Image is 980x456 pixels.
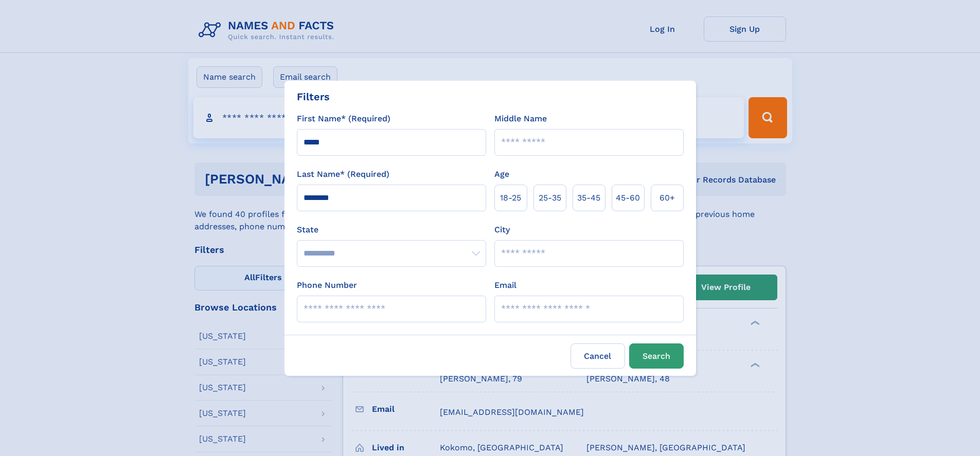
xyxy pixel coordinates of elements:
[500,192,521,204] span: 18‑25
[629,343,684,369] button: Search
[297,279,357,291] label: Phone Number
[616,192,640,204] span: 45‑60
[494,168,509,180] label: Age
[660,192,675,204] span: 60+
[494,113,547,125] label: Middle Name
[571,343,625,369] label: Cancel
[494,224,510,236] label: City
[297,224,486,236] label: State
[297,168,389,180] label: Last Name* (Required)
[539,192,561,204] span: 25‑35
[297,113,390,125] label: First Name* (Required)
[297,89,330,104] div: Filters
[494,279,516,291] label: Email
[577,192,600,204] span: 35‑45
